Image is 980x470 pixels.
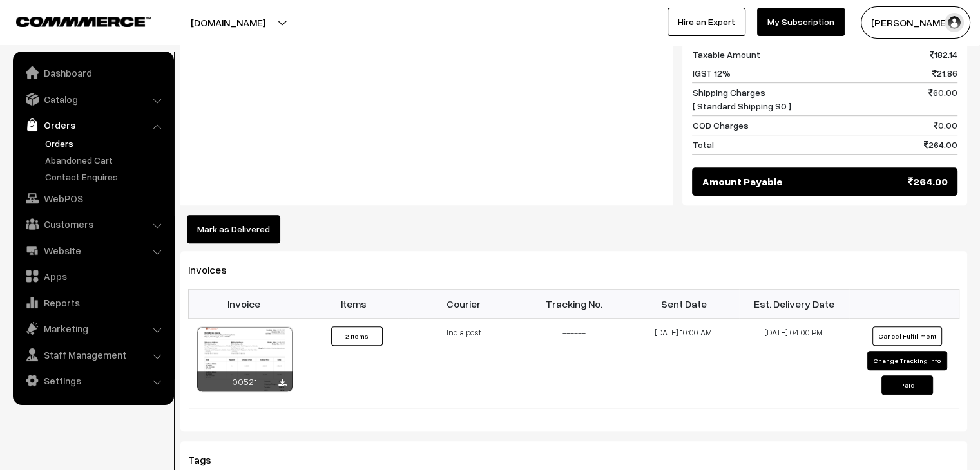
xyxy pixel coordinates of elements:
[739,290,849,318] th: Est. Delivery Date
[16,239,169,262] a: Website
[188,263,242,276] span: Invoices
[629,290,739,318] th: Sent Date
[924,138,957,151] span: 264.00
[739,318,849,408] td: [DATE] 04:00 PM
[49,76,115,84] div: Domain Overview
[408,318,519,408] td: India post
[16,343,169,366] a: Staff Management
[331,326,383,346] button: 2 Items
[702,174,782,189] span: Amount Payable
[128,75,139,85] img: tab_keywords_by_traffic_grey.svg
[945,13,964,32] img: user
[692,86,791,113] span: Shipping Charges [ Standard Shipping S0 ]
[668,8,745,36] a: Hire an Expert
[42,136,169,150] a: Orders
[692,138,713,151] span: Total
[21,21,31,31] img: logo_orange.svg
[36,21,63,31] div: v 4.0.25
[42,153,169,167] a: Abandoned Cart
[908,174,948,189] span: 264.00
[928,86,957,113] span: 60.00
[519,290,629,318] th: Tracking No.
[932,66,957,80] span: 21.86
[867,351,947,370] button: Change Tracking Info
[42,170,169,183] a: Contact Enquires
[930,48,957,61] span: 182.14
[35,75,45,85] img: tab_domain_overview_orange.svg
[692,66,730,80] span: IGST 12%
[16,61,169,84] a: Dashboard
[21,33,31,44] img: website_grey.svg
[16,291,169,314] a: Reports
[298,290,408,318] th: Items
[16,17,151,26] img: COMMMERCE
[34,33,142,44] div: Domain: [DOMAIN_NAME]
[146,6,311,39] button: [DOMAIN_NAME]
[16,88,169,111] a: Catalog
[16,317,169,340] a: Marketing
[16,369,169,392] a: Settings
[872,326,942,346] button: Cancel Fulfillment
[629,318,739,408] td: [DATE] 10:00 AM
[197,371,293,391] div: 00521
[16,13,129,28] a: COMMMERCE
[861,6,970,39] button: [PERSON_NAME]…
[408,290,519,318] th: Courier
[692,48,760,61] span: Taxable Amount
[189,290,299,318] th: Invoice
[142,76,217,84] div: Keywords by Traffic
[692,118,748,132] span: COD Charges
[188,453,227,466] span: Tags
[934,118,957,132] span: 0.00
[16,187,169,210] a: WebPOS
[16,265,169,288] a: Apps
[187,215,280,243] button: Mark as Delivered
[757,8,845,36] a: My Subscription
[519,318,629,408] td: ------
[881,375,933,395] button: Paid
[16,212,169,236] a: Customers
[16,113,169,136] a: Orders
